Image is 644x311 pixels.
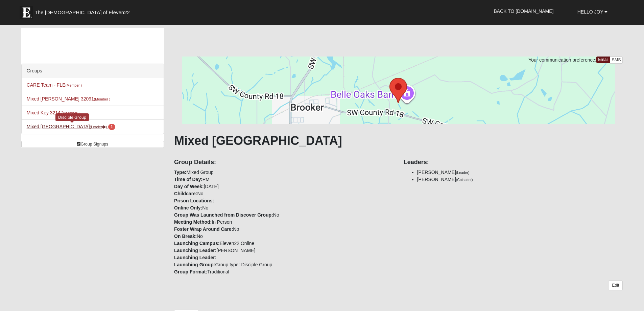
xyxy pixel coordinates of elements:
[94,97,110,101] small: (Member )
[27,96,111,102] a: Mixed [PERSON_NAME] 32091(Member )
[174,191,197,196] strong: Childcare:
[35,9,130,16] span: The [DEMOGRAPHIC_DATA] of Eleven22
[456,171,470,175] small: (Leader)
[596,57,610,63] a: Email
[417,176,623,183] li: [PERSON_NAME]
[66,83,82,87] small: (Member )
[608,281,623,290] a: Edit
[174,269,207,274] strong: Group Format:
[27,82,82,88] a: CARE Team - FLE(Member )
[489,3,559,20] a: Back to [DOMAIN_NAME]
[528,57,596,63] span: Your communication preference:
[174,159,393,166] h4: Group Details:
[55,113,89,121] div: Disciple Group
[16,2,151,19] a: The [DEMOGRAPHIC_DATA] of Eleven22
[22,64,164,78] div: Groups
[174,133,623,148] h1: Mixed [GEOGRAPHIC_DATA]
[27,124,115,129] a: Mixed [GEOGRAPHIC_DATA](Leader) 1
[108,124,115,130] span: number of pending members
[174,184,204,189] strong: Day of Week:
[174,177,202,182] strong: Time of Day:
[174,198,214,203] strong: Prison Locations:
[577,9,603,15] span: Hello Joy
[174,212,273,218] strong: Group Was Launched from Discover Group:
[174,255,216,260] strong: Launching Leader:
[174,170,186,175] strong: Type:
[404,159,623,166] h4: Leaders:
[417,169,623,176] li: [PERSON_NAME]
[63,111,79,115] small: (Member )
[610,57,623,64] a: SMS
[174,248,216,253] strong: Launching Leader:
[572,3,613,20] a: Hello Joy
[174,226,233,232] strong: Foster Wrap Around Care:
[456,178,473,182] small: (Coleader)
[90,125,107,129] small: (Leader )
[174,234,197,239] strong: On Break:
[27,110,80,115] a: Mixed Key 32147(Member )
[169,154,399,275] div: Mixed Group PM [DATE] No No No In Person No No Eleven22 Online [PERSON_NAME] Group type: Disciple...
[21,141,164,148] a: Group Signups
[174,241,220,246] strong: Launching Campus:
[174,219,212,225] strong: Meeting Method:
[174,262,215,267] strong: Launching Group:
[20,6,33,19] img: Eleven22 logo
[174,205,202,210] strong: Online Only:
